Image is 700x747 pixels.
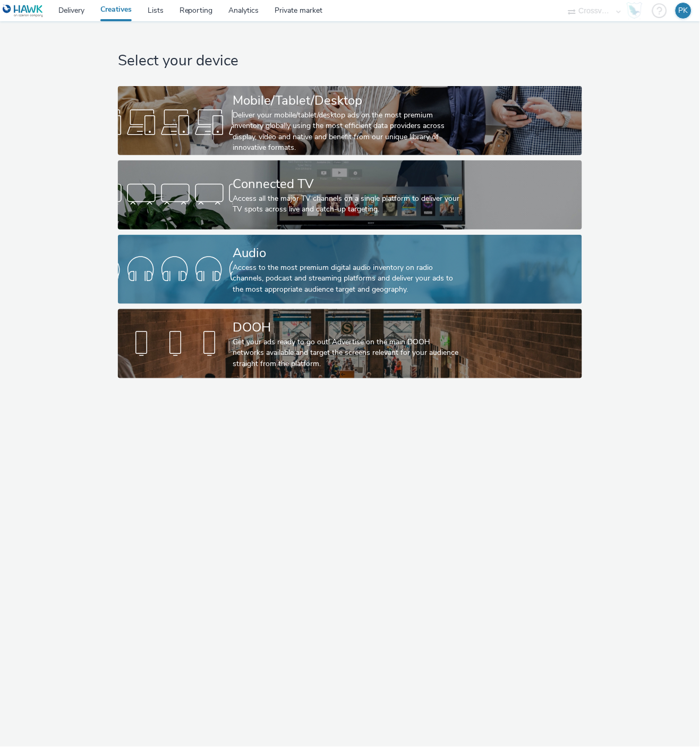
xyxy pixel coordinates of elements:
a: Mobile/Tablet/DesktopDeliver your mobile/tablet/desktop ads on the most premium inventory globall... [118,86,582,155]
a: DOOHGet your ads ready to go out! Advertise on the main DOOH networks available and target the sc... [118,309,582,378]
a: Hawk Academy [627,2,647,19]
div: Deliver your mobile/tablet/desktop ads on the most premium inventory globally using the most effi... [233,110,463,154]
div: Access to the most premium digital audio inventory on radio channels, podcast and streaming platf... [233,262,463,295]
img: Hawk Academy [627,2,643,19]
h1: Select your device [118,51,582,71]
div: Connected TV [233,175,463,193]
div: Audio [233,244,463,262]
div: Get your ads ready to go out! Advertise on the main DOOH networks available and target the screen... [233,337,463,369]
div: Access all the major TV channels on a single platform to deliver your TV spots across live and ca... [233,193,463,215]
div: DOOH [233,318,463,337]
div: Mobile/Tablet/Desktop [233,91,463,110]
img: undefined Logo [3,4,44,18]
a: Connected TVAccess all the major TV channels on a single platform to deliver your TV spots across... [118,160,582,230]
div: PK [679,3,688,19]
a: AudioAccess to the most premium digital audio inventory on radio channels, podcast and streaming ... [118,235,582,304]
